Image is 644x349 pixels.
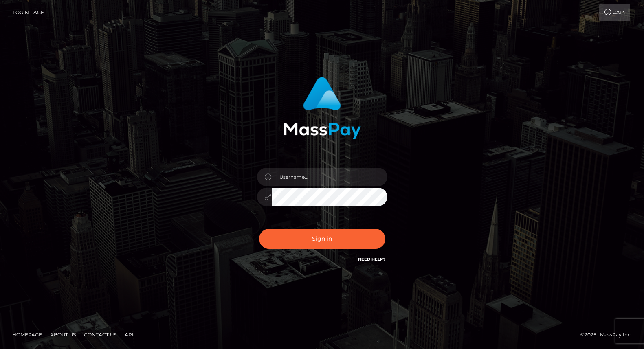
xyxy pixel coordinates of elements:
[259,229,385,249] button: Sign in
[284,77,361,139] img: MassPay Login
[121,328,137,341] a: API
[358,257,385,262] a: Need Help?
[9,328,45,341] a: Homepage
[47,328,79,341] a: About Us
[599,4,630,21] a: Login
[81,328,120,341] a: Contact Us
[580,330,638,339] div: © 2025 , MassPay Inc.
[13,4,44,21] a: Login Page
[272,168,387,186] input: Username...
